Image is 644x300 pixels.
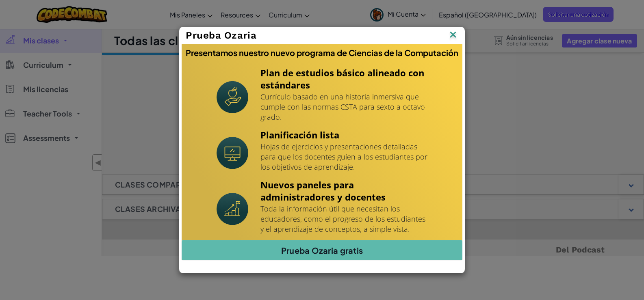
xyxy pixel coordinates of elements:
[217,137,248,169] img: Icon_Turnkey.svg
[260,92,428,122] p: Currículo basado en una historia inmersiva que cumple con las normas CSTA para sexto a octavo grado.
[186,48,458,58] h3: Presentamos nuestro nuevo programa de Ciencias de la Computación
[448,29,458,41] img: IconClose.svg
[260,179,428,203] h4: Nuevos paneles para administradores y docentes
[260,129,428,141] h4: Planificación lista
[260,142,428,172] p: Hojas de ejercicios y presentaciones detalladas para que los docentes guíen a los estudiantes por...
[182,240,462,260] a: Prueba Ozaria gratis
[260,204,428,234] p: Toda la información útil que necesitan los educadores, como el progreso de los estudiantes y el a...
[186,30,256,41] span: Prueba Ozaria
[217,81,248,113] img: Icon_StandardsAlignment.svg
[260,67,428,91] h4: Plan de estudios básico alineado con estándares
[217,193,248,225] img: Icon_NewTeacherDashboard.svg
